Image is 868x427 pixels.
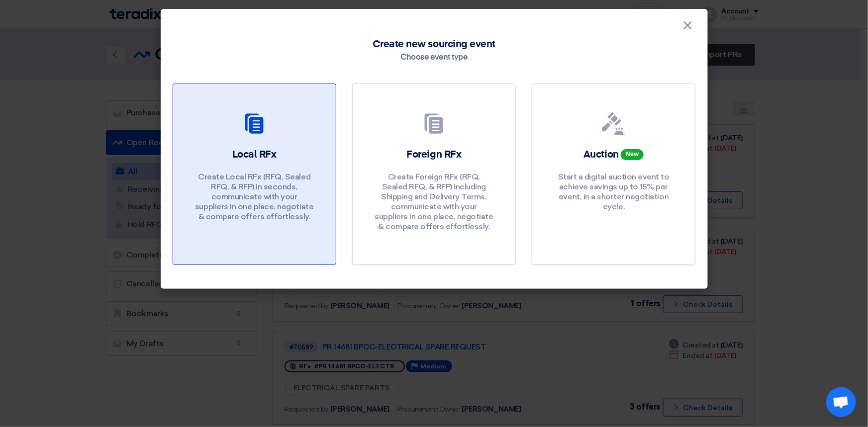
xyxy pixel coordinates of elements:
a: Auction New Start a digital auction event to achieve savings up to 15% per event, in a shorter ne... [532,84,695,265]
font: New [626,152,639,158]
font: Auction [583,150,619,160]
font: Foreign RFx [407,150,462,160]
a: Local RFx Create Local RFx (RFQ, Sealed RFQ, & RFP) in seconds, communicate with your suppliers i... [173,84,336,265]
font: × [683,18,693,38]
font: Choose event type [401,54,468,62]
a: Foreign RFx Create Foreign RFx (RFQ, Sealed RFQ, & RFP) including Shipping and Delivery Terms, co... [352,84,516,265]
font: Create Local RFx (RFQ, Sealed RFQ, & RFP) in seconds, communicate with your suppliers in one plac... [195,172,313,221]
font: Create Foreign RFx (RFQ, Sealed RFQ, & RFP) including Shipping and Delivery Terms, communicate wi... [375,172,493,231]
button: Close [675,16,701,36]
font: Start a digital auction event to achieve savings up to 15% per event, in a shorter negotiation cy... [558,172,670,211]
font: Create new sourcing event [373,39,495,49]
font: Local RFx [232,150,277,160]
a: Open chat [826,387,856,417]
